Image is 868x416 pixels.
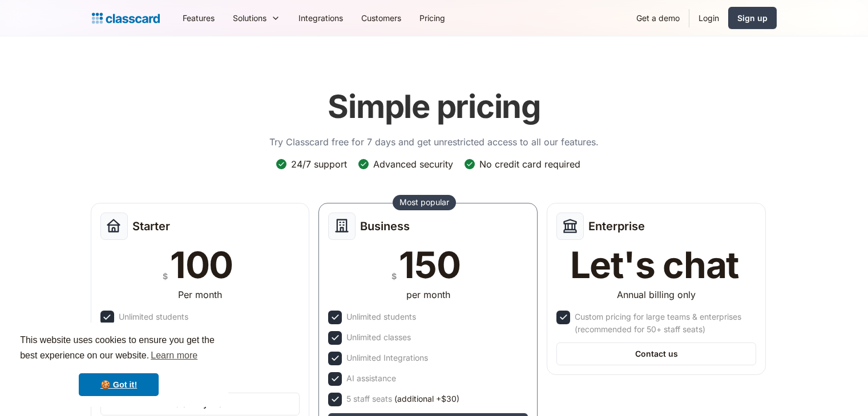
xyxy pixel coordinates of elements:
h2: Business [360,219,410,233]
div: Let's chat [570,247,739,283]
div: cookieconsent [9,323,228,407]
span: This website uses cookies to ensure you get the best experience on our website. [20,333,217,364]
div: Per month [178,288,222,301]
a: Customers [352,5,410,31]
div: 24/7 support [291,158,347,170]
a: Login [689,5,728,31]
h1: Simple pricing [328,88,540,126]
div: per month [406,288,450,301]
div: Solutions [233,12,267,24]
div: Unlimited Integrations [346,352,428,364]
div: Unlimited students [119,311,188,323]
div: 100 [170,247,233,283]
a: learn more about cookies [149,347,199,364]
div: No credit card required [479,158,580,170]
div: Unlimited classes [346,331,411,344]
a: Contact us [556,342,756,365]
a: Features [173,5,224,31]
div: AI assistance [346,372,396,385]
div: 150 [399,247,460,283]
div: Most popular [399,197,449,208]
div: Advanced security [373,158,453,170]
div: $ [391,269,397,283]
div: 5 staff seats [346,393,459,405]
a: Logo [92,10,160,26]
div: Sign up [737,12,768,24]
a: Get a demo [627,5,689,31]
a: Pricing [410,5,454,31]
a: dismiss cookie message [79,373,159,396]
div: Annual billing only [617,288,696,301]
h2: Starter [132,219,170,233]
a: Integrations [289,5,352,31]
div: $ [163,269,168,283]
h2: Enterprise [588,219,645,233]
span: (additional +$30) [394,393,459,405]
a: Sign up [728,7,777,29]
div: Unlimited students [346,311,416,323]
div: Custom pricing for large teams & enterprises (recommended for 50+ staff seats) [575,311,754,336]
div: Solutions [224,5,289,31]
p: Try Classcard free for 7 days and get unrestricted access to all our features. [269,135,599,149]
